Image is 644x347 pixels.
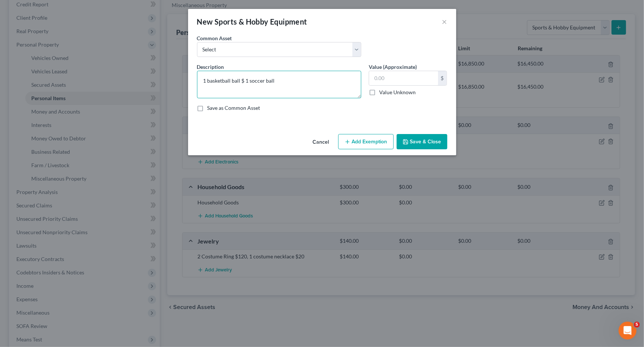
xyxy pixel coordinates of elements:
[197,34,232,42] label: Common Asset
[307,135,335,150] button: Cancel
[442,17,447,26] button: ×
[197,16,307,27] div: New Sports & Hobby Equipment
[379,89,416,96] label: Value Unknown
[197,64,224,70] span: Description
[634,322,640,328] span: 5
[338,134,394,150] button: Add Exemption
[438,71,447,85] div: $
[619,322,637,340] iframe: Intercom live chat
[369,71,438,85] input: 0.00
[369,63,417,71] label: Value (Approximate)
[397,134,447,150] button: Save & Close
[207,104,260,112] label: Save as Common Asset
